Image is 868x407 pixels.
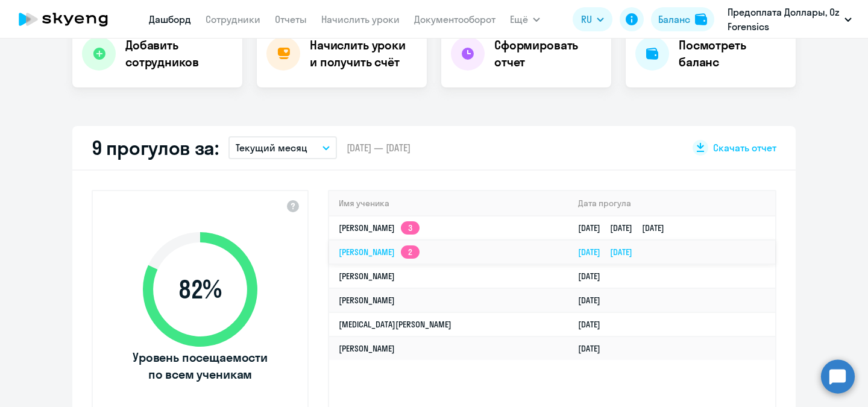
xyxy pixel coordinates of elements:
[713,141,776,154] span: Скачать отчет
[347,141,410,154] span: [DATE] — [DATE]
[581,12,592,27] span: RU
[401,221,420,235] app-skyeng-badge: 3
[578,319,610,330] a: [DATE]
[578,295,610,306] a: [DATE]
[329,191,568,216] th: Имя ученика
[125,37,233,71] h4: Добавить сотрудников
[510,7,540,31] button: Ещё
[658,12,690,27] div: Баланс
[228,136,337,159] button: Текущий месяц
[206,13,260,25] a: Сотрудники
[578,343,610,354] a: [DATE]
[510,12,528,27] span: Ещё
[339,319,451,330] a: [MEDICAL_DATA][PERSON_NAME]
[401,245,420,259] app-skyeng-badge: 2
[695,13,707,25] img: balance
[651,7,714,31] button: Балансbalance
[679,37,786,71] h4: Посмотреть баланс
[339,271,395,282] a: [PERSON_NAME]
[275,13,307,25] a: Отчеты
[494,37,602,71] h4: Сформировать отчет
[131,349,269,383] span: Уровень посещаемости по всем ученикам
[131,275,269,304] span: 82 %
[414,13,495,25] a: Документооборот
[339,343,395,354] a: [PERSON_NAME]
[92,136,219,160] h2: 9 прогулов за:
[236,140,307,155] p: Текущий месяц
[149,13,191,25] a: Дашборд
[578,222,674,233] a: [DATE][DATE][DATE]
[578,271,610,282] a: [DATE]
[722,5,858,34] button: Предоплата Доллары, Oz Forensics
[578,247,642,257] a: [DATE][DATE]
[728,5,840,34] p: Предоплата Доллары, Oz Forensics
[339,247,420,257] a: [PERSON_NAME]2
[321,13,400,25] a: Начислить уроки
[568,191,775,216] th: Дата прогула
[339,295,395,306] a: [PERSON_NAME]
[310,37,415,71] h4: Начислить уроки и получить счёт
[573,7,612,31] button: RU
[339,222,420,233] a: [PERSON_NAME]3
